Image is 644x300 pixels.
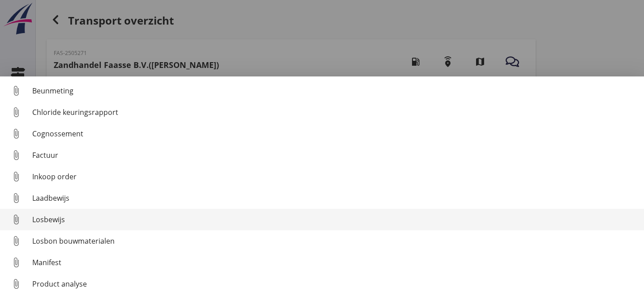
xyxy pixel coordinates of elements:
[9,148,23,162] i: attach_file
[9,234,23,248] i: attach_file
[32,236,637,246] div: Losbon bouwmaterialen
[9,212,23,227] i: attach_file
[32,257,637,268] div: Manifest
[9,105,23,119] i: attach_file
[9,191,23,205] i: attach_file
[32,85,637,96] div: Beunmeting
[32,193,637,203] div: Laadbewijs
[9,169,23,184] i: attach_file
[32,150,637,161] div: Factuur
[32,171,637,182] div: Inkoop order
[9,84,23,98] i: attach_file
[32,128,637,139] div: Cognossement
[9,277,23,291] i: attach_file
[32,214,637,225] div: Losbewijs
[9,255,23,270] i: attach_file
[32,107,637,118] div: Chloride keuringsrapport
[9,127,23,141] i: attach_file
[32,279,637,289] div: Product analyse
